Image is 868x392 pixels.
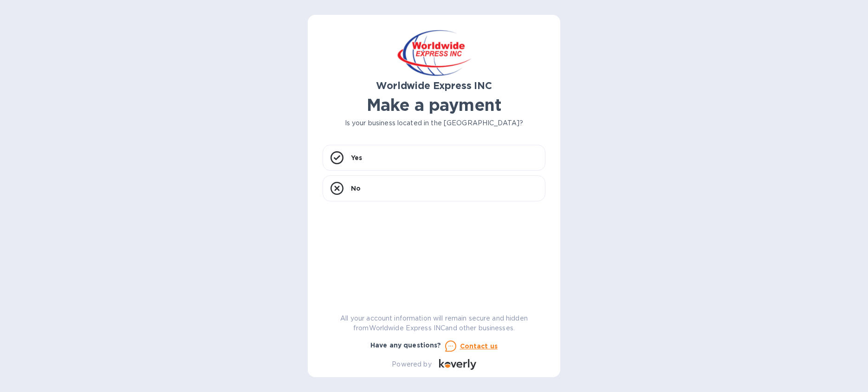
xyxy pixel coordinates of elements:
p: Yes [351,153,362,162]
b: Worldwide Express INC [376,80,492,91]
b: Have any questions? [370,341,441,349]
p: All your account information will remain secure and hidden from Worldwide Express INC and other b... [323,314,545,333]
p: No [351,184,361,193]
h1: Make a payment [323,95,545,115]
u: Contact us [460,342,498,350]
p: Powered by [392,360,431,369]
p: Is your business located in the [GEOGRAPHIC_DATA]? [323,118,545,128]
